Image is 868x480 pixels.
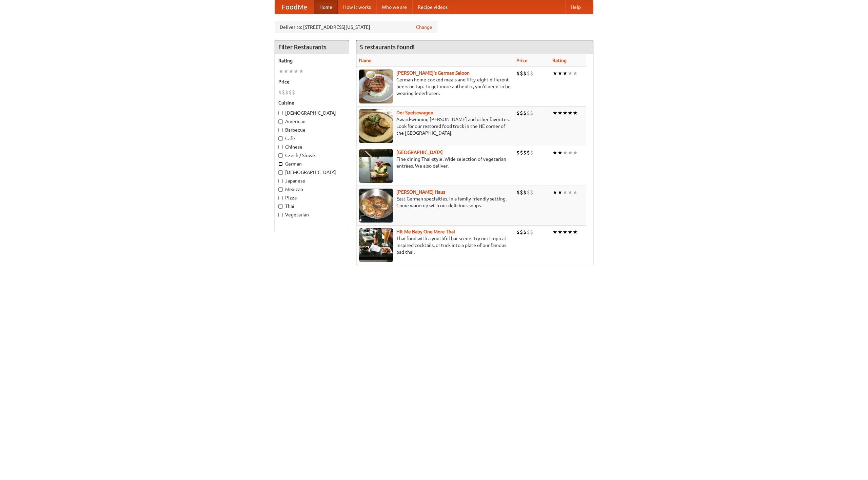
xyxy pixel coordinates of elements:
div: Deliver to: [STREET_ADDRESS][US_STATE] [275,21,437,33]
li: $ [292,89,295,96]
label: [DEMOGRAPHIC_DATA] [278,169,346,176]
a: Help [565,0,586,14]
li: $ [516,70,520,77]
ng-pluralize: 5 restaurants found! [360,44,415,50]
li: $ [516,228,520,236]
input: Barbecue [278,128,283,132]
li: ★ [557,189,563,196]
li: $ [520,70,523,77]
h5: Cuisine [278,99,346,106]
label: Japanese [278,177,346,184]
a: Who we are [376,0,412,14]
li: ★ [563,228,568,236]
input: Thai [278,204,283,209]
li: ★ [573,109,578,117]
li: ★ [573,189,578,196]
h4: Filter Restaurants [275,40,349,54]
li: $ [530,189,533,196]
li: $ [523,149,527,156]
label: Pizza [278,194,346,201]
li: ★ [552,70,557,77]
li: ★ [568,189,573,196]
li: $ [527,70,530,77]
li: $ [530,149,533,156]
a: Der Speisewagen [396,110,433,115]
h5: Rating [278,57,346,64]
li: $ [530,70,533,77]
li: $ [527,109,530,117]
li: $ [523,228,527,236]
a: [PERSON_NAME]'s German Saloon [396,70,470,76]
label: Czech / Slovak [278,152,346,159]
li: $ [530,228,533,236]
a: Home [314,0,338,14]
li: $ [520,109,523,117]
li: $ [516,109,520,117]
li: $ [527,149,530,156]
li: $ [520,228,523,236]
li: $ [282,89,285,96]
li: $ [527,189,530,196]
a: FoodMe [275,0,314,14]
input: Cafe [278,136,283,141]
li: ★ [557,109,563,117]
input: [DEMOGRAPHIC_DATA] [278,170,283,175]
li: $ [516,149,520,156]
p: German home-cooked meals and fifty-eight different beers on tap. To get more authentic, you'd nee... [359,76,511,97]
li: ★ [573,70,578,77]
li: $ [516,189,520,196]
label: Mexican [278,186,346,193]
img: satay.jpg [359,149,393,183]
a: How it works [338,0,376,14]
li: ★ [278,68,283,75]
li: $ [520,149,523,156]
a: Rating [552,58,567,63]
img: speisewagen.jpg [359,109,393,143]
a: [PERSON_NAME] Haus [396,189,445,195]
li: ★ [289,68,294,75]
input: Czech / Slovak [278,153,283,158]
img: esthers.jpg [359,70,393,103]
li: ★ [568,228,573,236]
li: $ [523,70,527,77]
li: $ [289,89,292,96]
li: ★ [568,149,573,156]
label: Chinese [278,143,346,150]
label: American [278,118,346,125]
li: $ [278,89,282,96]
a: [GEOGRAPHIC_DATA] [396,150,443,155]
label: Thai [278,203,346,210]
li: ★ [294,68,299,75]
li: ★ [557,70,563,77]
li: ★ [557,228,563,236]
input: Chinese [278,145,283,149]
a: Recipe videos [412,0,453,14]
p: Award-winning [PERSON_NAME] and other favorites. Look for our restored food truck in the NE corne... [359,116,511,136]
a: Hit Me Baby One More Thai [396,229,455,234]
li: ★ [563,70,568,77]
input: Pizza [278,196,283,200]
li: ★ [283,68,289,75]
li: $ [520,189,523,196]
p: Fine dining Thai-style. Wide selection of vegetarian entrées. We also deliver. [359,156,511,169]
li: ★ [552,149,557,156]
h5: Price [278,78,346,85]
input: American [278,119,283,124]
input: Japanese [278,179,283,183]
li: ★ [552,228,557,236]
li: $ [285,89,289,96]
li: $ [527,228,530,236]
img: kohlhaus.jpg [359,189,393,223]
img: babythai.jpg [359,228,393,262]
label: German [278,160,346,167]
li: ★ [573,149,578,156]
label: [DEMOGRAPHIC_DATA] [278,110,346,116]
p: East German specialties, in a family-friendly setting. Come warm up with our delicious soups. [359,195,511,209]
li: $ [523,189,527,196]
li: ★ [552,109,557,117]
li: ★ [568,109,573,117]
